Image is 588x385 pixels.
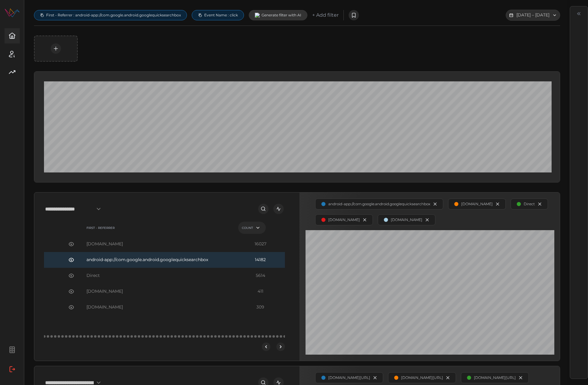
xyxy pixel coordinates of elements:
button: Expand chat panel [575,9,583,18]
div: 309 [235,299,286,315]
button: Direct [511,199,548,210]
div: Direct [86,268,232,284]
div: android-app://com.google.android.googlequicksearchbox [86,252,232,268]
div: 14182 [235,252,286,268]
p: + Add filter [312,12,339,19]
button: [DOMAIN_NAME] [448,199,506,210]
button: [DOMAIN_NAME][URL] [461,372,529,383]
button: [DOMAIN_NAME][URL] [315,372,383,383]
button: save predicate [349,10,359,20]
span: First - Referrer : android-app://com.google.android.googlequicksearchbox [46,13,181,18]
button: search [258,204,269,214]
span: [DOMAIN_NAME] [384,215,430,225]
p: Generate filter with AI [262,13,301,18]
img: AI [255,13,260,18]
button: open dashboard [273,204,284,214]
button: next-page [276,342,285,351]
span: [DOMAIN_NAME] [321,215,367,225]
div: 411 [235,284,286,299]
span: Event Name : click [204,13,238,18]
button: [DATE] – [DATE] [506,10,560,21]
div: Count [242,226,253,230]
div: [DOMAIN_NAME] [86,236,232,252]
span: android-app://com.google.android.googlequicksearchbox [321,199,438,209]
button: [DOMAIN_NAME] [315,214,373,225]
span: [DOMAIN_NAME][URL] [321,373,377,383]
button: [DOMAIN_NAME] [378,214,435,225]
span: Direct [516,199,542,209]
div: First - Referrer [86,226,115,230]
div: [DOMAIN_NAME] [86,299,232,315]
div: 16027 [235,236,286,252]
div: 5614 [235,268,286,284]
button: android-app://com.google.android.googlequicksearchbox [315,199,443,210]
span: [DOMAIN_NAME][URL] [394,373,450,383]
span: [DOMAIN_NAME][URL] [467,373,523,383]
button: previous-page [262,342,270,351]
span: [DOMAIN_NAME] [454,199,500,209]
div: [DOMAIN_NAME] [86,284,232,299]
button: Sort [254,223,262,232]
button: save predicate [51,43,61,54]
button: [DOMAIN_NAME][URL] [388,372,456,383]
